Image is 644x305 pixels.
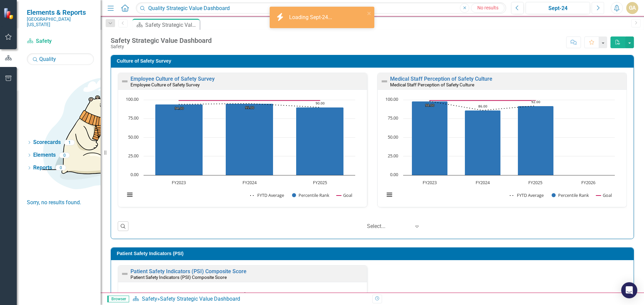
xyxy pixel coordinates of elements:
[423,179,437,185] text: FY2023
[381,96,618,205] svg: Interactive chart
[289,14,334,21] div: Loading Sept-24...
[596,192,612,198] button: Show Goal
[621,282,637,298] div: Open Intercom Messenger
[136,2,506,14] input: Search ClearPoint...
[55,165,66,171] div: 0
[145,21,198,29] div: Safety Strategic Value Dashboard
[245,105,254,110] text: 95.00
[528,4,588,12] div: Sept-24
[626,2,638,14] button: GA
[316,101,325,105] text: 90.00
[172,179,186,185] text: FY2023
[425,103,434,107] text: 98.00
[107,296,129,302] span: Browser
[121,96,359,205] svg: Interactive chart
[121,96,364,205] div: Chart. Highcharts interactive chart.
[385,96,398,102] text: 100.00
[175,106,184,110] text: 94.00
[388,134,398,140] text: 50.00
[296,107,344,175] path: FY2025, 90. Percentile Rank.
[471,3,504,13] a: No results
[160,296,240,302] div: Safety Strategic Value Dashboard
[292,192,330,198] button: Show Percentile Rank
[465,110,501,175] path: FY2024, 86. Percentile Rank.
[117,251,630,256] h3: Patient Safety Indicators (PSI)
[428,99,537,102] g: Goal, series 3 of 3. Line with 4 data points.
[581,179,595,185] text: FY2026
[388,115,398,121] text: 75.00
[111,37,212,44] div: Safety Strategic Value Dashboard
[380,77,388,85] img: Not Defined
[132,295,367,303] div: »
[111,44,212,49] div: Safety
[390,171,398,177] text: 0.00
[27,16,94,27] small: [GEOGRAPHIC_DATA][US_STATE]
[130,82,200,87] small: Employee Culture of Safety Survey
[121,77,129,85] img: Not Defined
[226,103,273,175] path: FY2024, 95. Percentile Rank.
[243,179,257,185] text: FY2024
[336,192,352,198] button: Show Goal
[128,134,139,140] text: 50.00
[552,192,589,198] button: Show Percentile Rank
[155,104,203,175] path: FY2023, 94. Percentile Rank.
[526,2,590,14] button: Sept-24
[27,53,94,65] input: Search Below...
[412,100,589,175] g: Percentile Rank, series 2 of 3. Bar series with 4 bars.
[478,104,487,108] text: 86.00
[130,275,227,280] small: Patient Safety Indicators (PSI) Composite Score
[126,96,139,102] text: 100.00
[155,103,344,175] g: Percentile Rank, series 2 of 3. Bar series with 3 bars.
[59,152,70,158] div: 0
[125,190,135,200] button: View chart menu, Chart
[121,270,129,278] img: Not Defined
[313,179,327,185] text: FY2025
[178,99,321,102] g: Goal, series 3 of 3. Line with 3 data points.
[390,76,492,82] a: Medical Staff Perception of Safety Culture
[128,153,139,159] text: 25.00
[428,100,537,111] g: FYTD Average, series 1 of 3. Line with 4 data points.
[27,8,94,16] span: Elements & Reports
[33,151,56,159] a: Elements
[390,82,474,87] small: Medical Staff Perception of Safety Culture
[3,7,15,19] img: ClearPoint Strategy
[130,268,247,275] a: Patient Safety Indicators (PSI) Composite Score
[471,4,504,11] div: No results
[142,296,157,302] a: Safety
[27,65,228,199] img: No results found
[64,140,75,145] div: 1
[510,192,544,198] button: Show FYTD Average
[33,164,52,172] a: Reports
[250,192,285,198] button: Show FYTD Average
[117,59,630,64] h3: Culture of Safety Survey
[381,96,623,205] div: Chart. Highcharts interactive chart.
[528,179,542,185] text: FY2025
[531,99,540,104] text: 92.00
[130,171,139,177] text: 0.00
[518,106,554,175] path: FY2025, 92. Percentile Rank.
[385,190,394,200] button: View chart menu, Chart
[27,37,94,45] a: Safety
[216,291,264,297] text: PSI Composite Score
[33,139,61,146] a: Scorecards
[476,179,490,185] text: FY2024
[412,101,448,175] path: FY2023, 98. Percentile Rank.
[388,153,398,159] text: 25.00
[128,115,139,121] text: 75.00
[367,9,372,17] button: close
[130,76,215,82] a: Employee Culture of Safety Survey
